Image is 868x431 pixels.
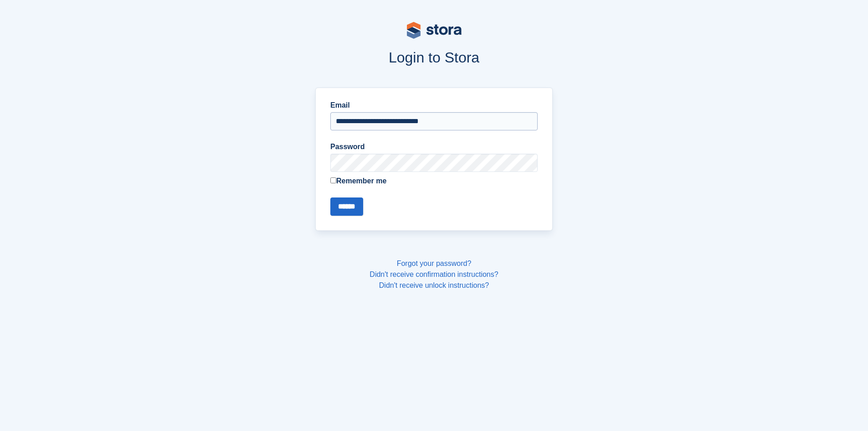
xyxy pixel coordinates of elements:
[330,177,336,183] input: Remember me
[330,176,538,187] label: Remember me
[370,270,498,278] a: Didn't receive confirmation instructions?
[330,141,538,152] label: Password
[142,49,727,66] h1: Login to Stora
[379,281,489,289] a: Didn't receive unlock instructions?
[407,22,462,39] img: stora-logo-53a41332b3708ae10de48c4981b4e9114cc0af31d8433b30ea865607fb682f29.svg
[330,100,538,111] label: Email
[397,260,472,267] a: Forgot your password?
